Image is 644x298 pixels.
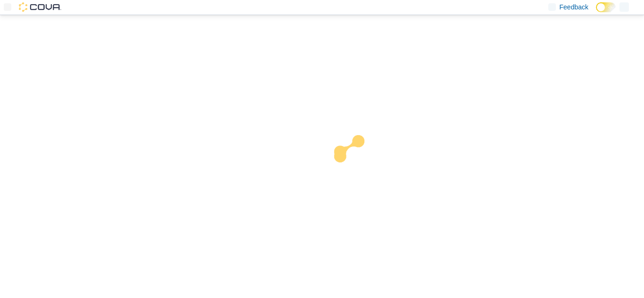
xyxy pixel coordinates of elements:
span: Feedback [560,2,588,12]
img: Cova [19,2,61,12]
input: Dark Mode [596,2,616,12]
img: cova-loader [322,128,393,199]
